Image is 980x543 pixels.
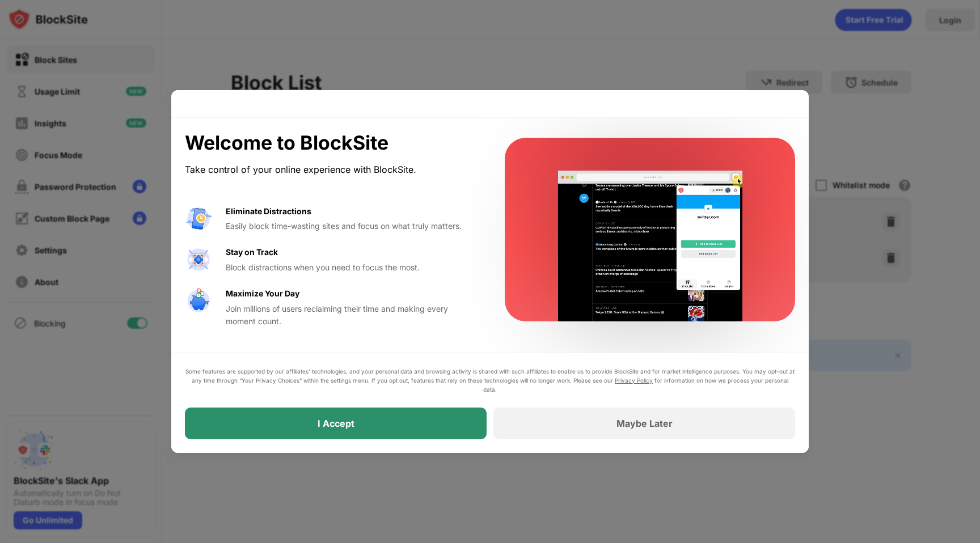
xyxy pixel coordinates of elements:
[185,131,478,155] div: Welcome to BlockSite
[185,246,212,273] img: value-focus.svg
[226,287,299,300] div: Maximize Your Day
[185,162,478,178] div: Take control of your online experience with BlockSite.
[226,261,478,274] div: Block distractions when you need to focus the most.
[616,418,673,429] div: Maybe Later
[185,287,212,315] img: value-safe-time.svg
[226,205,311,218] div: Eliminate Distractions
[226,220,478,232] div: Easily block time-wasting sites and focus on what truly matters.
[318,418,354,429] div: I Accept
[226,246,278,258] div: Stay on Track
[226,303,478,328] div: Join millions of users reclaiming their time and making every moment count.
[185,367,795,394] div: Some features are supported by our affiliates’ technologies, and your personal data and browsing ...
[615,377,653,384] a: Privacy Policy
[185,205,212,232] img: value-avoid-distractions.svg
